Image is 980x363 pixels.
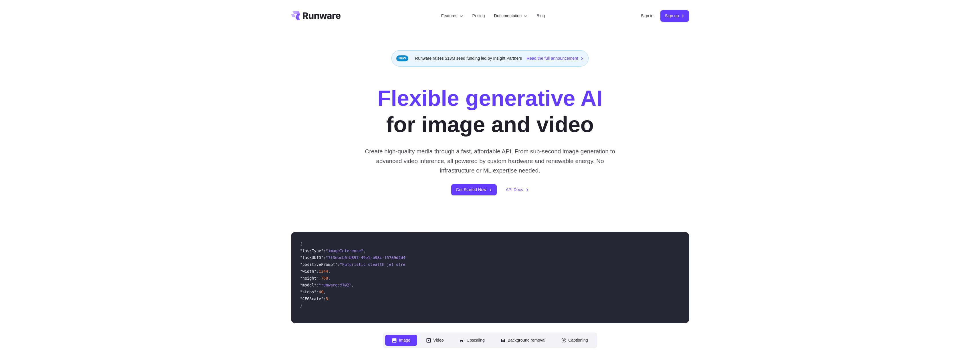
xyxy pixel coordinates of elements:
[300,269,316,274] span: "width"
[453,335,492,346] button: Upscaling
[300,262,338,267] span: "positivePrompt"
[494,13,528,19] label: Documentation
[660,10,689,21] a: Sign up
[300,296,324,301] span: "CFGScale"
[326,255,415,260] span: "7f3ebcb6-b897-49e1-b98c-f5789d2d40d7"
[326,296,328,301] span: 5
[641,13,654,19] a: Sign in
[316,283,319,287] span: :
[300,255,324,260] span: "taskUUID"
[451,184,496,195] a: Get Started Now
[319,290,323,294] span: 40
[319,269,328,274] span: 1344
[391,50,589,67] div: Runware raises $13M seed funding led by Insight Partners
[328,276,330,280] span: ,
[494,335,552,346] button: Background removal
[555,335,595,346] button: Captioning
[316,290,319,294] span: :
[419,335,451,346] button: Video
[323,290,326,294] span: ,
[352,283,354,287] span: ,
[323,255,326,260] span: :
[291,11,341,20] a: Go to /
[472,13,485,19] a: Pricing
[385,335,417,346] button: Image
[300,283,316,287] span: "model"
[323,248,326,253] span: :
[526,55,584,62] a: Read the full announcement
[319,283,352,287] span: "runware:97@2"
[300,303,302,308] span: }
[506,186,529,193] a: API Docs
[536,13,545,19] a: Blog
[321,276,328,280] span: 768
[319,276,321,280] span: :
[300,248,324,253] span: "taskType"
[300,242,302,246] span: {
[328,269,330,274] span: ,
[363,147,617,175] p: Create high-quality media through a fast, affordable API. From sub-second image generation to adv...
[300,276,319,280] span: "height"
[323,296,326,301] span: :
[377,85,603,137] h1: for image and video
[316,269,319,274] span: :
[337,262,340,267] span: :
[340,262,553,267] span: "Futuristic stealth jet streaking through a neon-lit cityscape with glowing purple exhaust"
[441,13,463,19] label: Features
[377,86,603,110] strong: Flexible generative AI
[300,290,316,294] span: "steps"
[363,248,365,253] span: ,
[326,248,363,253] span: "imageInference"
